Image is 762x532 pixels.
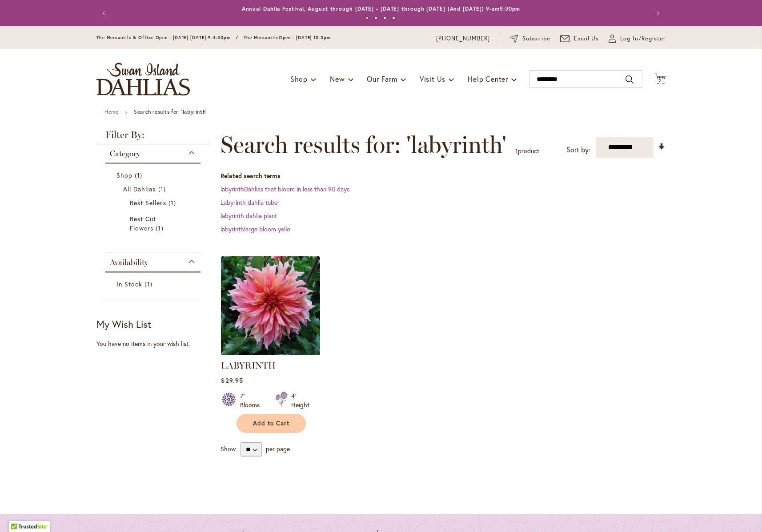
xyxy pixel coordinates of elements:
button: Add to Cart [237,414,306,433]
span: $29.95 [221,376,243,385]
a: All Dahlias [123,184,185,194]
span: Add to Cart [253,420,289,427]
strong: Search results for: 'labyrinth' [134,108,207,115]
a: [PHONE_NUMBER] [436,34,490,43]
a: Annual Dahlia Festival, August through [DATE] - [DATE] through [DATE] (And [DATE]) 9-am5:30pm [242,5,521,12]
span: All Dahlias [123,185,156,193]
button: 2 [654,73,666,85]
span: Shop [116,171,132,179]
span: 1 [515,147,518,155]
span: Show [221,445,236,453]
p: product [515,144,539,158]
a: Labyrinth dahlia tuber [221,198,280,206]
button: 4 of 4 [392,16,395,20]
button: Next [648,4,666,22]
span: 2 [658,78,662,83]
button: 1 of 4 [365,16,369,20]
a: Best Sellers [130,198,178,207]
span: 1 [168,198,178,207]
div: 7" Blooms [240,392,265,409]
span: In Stock [116,280,142,288]
a: In Stock 1 [116,279,192,289]
span: Visit Us [420,74,445,83]
strong: Filter By: [96,130,209,144]
span: Our Farm [367,74,397,83]
button: 3 of 4 [383,16,386,20]
dt: Related search terms [221,171,666,180]
span: 1 [144,279,154,289]
a: Labyrinth [221,349,320,357]
strong: My Wish List [96,318,151,330]
button: 2 of 4 [374,16,377,20]
span: Availability [110,258,148,267]
span: Log In/Register [620,34,666,43]
a: labyrinth dahlia plant [221,211,277,220]
a: store logo [96,63,190,95]
div: 4' Height [291,392,309,409]
span: Category [110,149,140,159]
span: Shop [290,74,308,83]
span: Best Cut Flowers [130,214,156,232]
span: Email Us [574,34,599,43]
span: 1 [156,223,165,233]
span: Best Sellers [130,199,166,207]
button: Previous [96,4,114,22]
img: Labyrinth [221,256,320,355]
a: labyrinthDahlias that bloom in less than 90 days [221,185,349,193]
a: Shop [116,171,192,180]
a: LABYRINTH [221,360,276,371]
a: Email Us [560,34,599,43]
span: per page [266,445,290,453]
a: Home [104,108,118,115]
span: Help Center [468,74,508,83]
span: The Mercantile & Office Open - [DATE]-[DATE] 9-4:30pm / The Mercantile [96,35,279,40]
a: Best Cut Flowers [130,214,178,233]
span: Subscribe [522,34,550,43]
span: Search results for: 'labyrinth' [221,131,506,158]
a: Log In/Register [609,34,666,43]
span: 1 [158,184,168,194]
div: You have no items in your wish list. [96,339,215,348]
a: labyrinthlarge bloom yello [221,225,290,233]
span: Open - [DATE] 10-3pm [279,35,331,40]
label: Sort by: [566,142,590,158]
span: New [330,74,345,83]
a: Subscribe [510,34,550,43]
span: 1 [135,171,144,180]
